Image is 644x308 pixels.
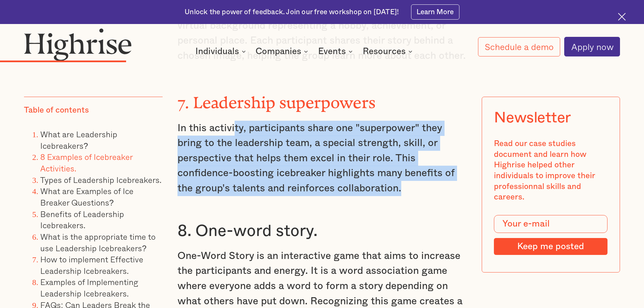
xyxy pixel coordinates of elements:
a: What is the appropriate time to use Leadership Icebreakers? [40,230,156,254]
img: Cross icon [618,13,626,21]
div: Read our case studies document and learn how Highrise helped other individuals to improve their p... [494,139,607,203]
form: Modal Form [494,215,607,255]
a: Benefits of Leadership Icebreakers. [40,208,124,232]
div: Individuals [195,47,248,55]
a: Types of Leadership Icebreakers. [40,173,162,186]
p: In this activity, participants share one "superpower" they bring to the leadership team, a specia... [177,121,467,196]
div: Table of contents [24,105,89,116]
h3: 8. One-word story. [177,221,467,241]
a: What are Examples of Ice Breaker Questions? [40,185,134,209]
div: Companies [256,47,310,55]
input: Keep me posted [494,238,607,255]
input: Your e-mail [494,215,607,233]
a: Apply now [564,37,620,56]
a: What are Leadership Icebreakers? [40,128,117,152]
a: Examples of Implementing Leadership Icebreakers. [40,276,138,300]
div: Individuals [195,47,239,55]
div: Events [318,47,355,55]
div: Newsletter [494,109,571,126]
div: Unlock the power of feedback. Join our free workshop on [DATE]! [185,7,399,17]
a: How to implement Effective Leadership Icebreakers. [40,253,143,277]
a: Learn More [411,4,459,20]
div: Resources [363,47,406,55]
a: 8 Examples of Icebreaker Activities. [40,150,133,174]
a: Schedule a demo [478,37,560,56]
div: Events [318,47,346,55]
strong: 7. Leadership superpowers [177,93,376,104]
img: Highrise logo [24,28,132,61]
div: Companies [256,47,301,55]
div: Resources [363,47,414,55]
